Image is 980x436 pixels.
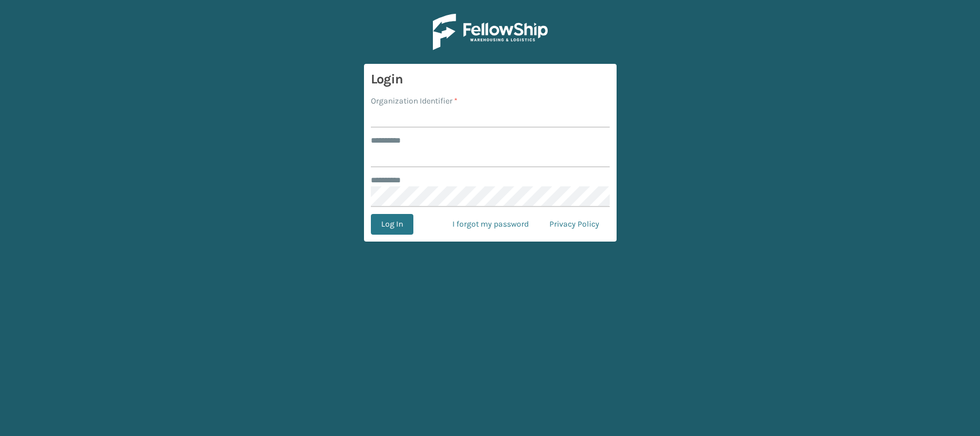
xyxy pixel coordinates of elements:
img: Logo [433,14,548,50]
button: Log In [371,214,413,235]
a: Privacy Policy [539,214,610,235]
label: Organization Identifier [371,95,458,107]
a: I forgot my password [442,214,539,235]
h3: Login [371,71,610,88]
